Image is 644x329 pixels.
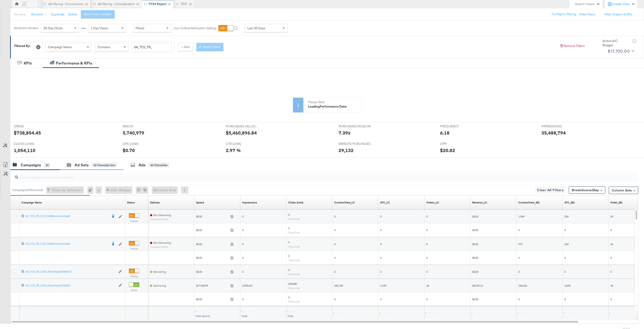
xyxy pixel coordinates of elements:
[518,215,524,218] span: 1,349
[22,3,26,7] div: KK
[288,287,300,289] sub: Clicks (Link)
[334,201,355,204] a: ContentView_LC
[242,215,244,218] span: 0
[196,242,229,246] span: $0.00
[537,187,563,193] span: Clear All Filters
[12,188,43,192] div: Campaigns ( 0 Selected)
[180,2,187,6] div: TEST
[28,10,52,19] button: Rename
[380,228,382,232] span: 0
[564,256,566,259] span: 0
[153,284,166,287] span: Delivering
[144,3,147,5] div: Drag to reorder tab
[242,256,244,259] span: 0
[91,26,108,30] span: 1 Day Views
[288,282,297,285] span: 255,080
[426,242,428,246] span: 0
[592,188,599,192] b: Day
[153,241,171,244] span: Not Delivering
[149,2,166,6] div: FY24 Report
[426,256,428,259] span: 0
[196,201,204,204] a: The total amount spent to date.
[149,163,169,167] div: All Filtered Ads
[288,245,300,248] sub: Clicks (Link)
[426,284,429,287] span: 28
[196,201,204,204] div: Spend
[242,201,257,204] div: Impressions
[426,215,428,218] span: 0
[288,273,300,276] sub: Clicks (Link)
[26,284,116,287] div: SA_TCS_FB_CON_AdvantageDABAVC
[288,217,300,220] sub: Clicks (Link)
[127,201,135,204] div: Status
[44,163,50,167] div: 52
[153,270,166,273] span: Delivering
[287,314,293,318] span: Total
[288,226,290,230] span: 0
[472,256,478,259] span: $0.00
[196,297,229,301] span: $0.00
[564,270,566,273] span: 0
[87,186,96,194] div: 0
[334,284,343,287] span: 240,130
[26,284,116,288] a: SA_TCS_FB_CON_AdvantageDABAVC
[196,284,229,287] span: $17,920.99
[380,297,382,301] span: 0
[472,297,478,301] span: $0.00
[610,242,613,246] span: 66
[535,186,565,194] button: Clear All Filters
[564,297,566,301] span: 0
[518,297,520,301] span: 0
[518,256,520,259] span: 0
[14,13,26,16] div: This View:
[564,201,575,204] a: ATC_281
[288,241,290,244] span: 0
[472,242,478,246] span: $0.00
[129,289,139,292] label: Active
[426,201,439,204] a: Orders_LC
[92,163,117,167] div: All Filtered Ad Sets
[472,228,478,232] span: $0.00
[44,3,46,5] div: Drag to reorder tab
[51,12,64,17] button: Duplicate
[380,256,382,259] span: 0
[288,213,290,216] span: 0
[472,201,487,204] a: Revenue_LC
[288,300,300,303] sub: Clicks (Link)
[14,44,30,48] div: Filtered By:
[150,246,171,248] sub: Campaign Paused
[132,43,172,51] input: Enter a search term
[288,231,300,234] sub: Clicks (Link)
[610,201,623,204] a: Order_281
[129,220,139,223] label: Paused
[196,270,229,273] span: $0.00
[139,162,145,168] div: Ads
[195,314,210,318] span: Total Spend
[579,12,595,17] button: Hide Filters
[196,228,229,232] span: $0.00
[564,284,570,287] span: 2,658
[564,242,569,246] span: 234
[242,228,244,232] span: 0
[380,201,390,204] div: ATC_LC
[129,275,139,278] label: Paused
[288,201,303,204] div: Clicks (Link)
[548,10,579,18] button: Configure Pacing
[380,270,382,273] span: 0
[75,162,89,168] div: Ad Sets
[24,61,32,66] div: KPIs
[127,201,135,204] a: Shows the current state of your Ad Campaign.
[93,3,96,5] div: Drag to reorder tab
[242,284,253,287] span: 3,955,691
[56,61,92,66] div: Performance & KPIs
[426,297,428,301] span: 0
[518,201,540,204] div: ContentView_281
[26,214,108,219] a: SA_TCS_FB_CNV_DABAIncrementalB
[176,3,178,5] div: Drag to reorder tab
[288,259,300,261] sub: Clicks (Link)
[334,270,336,273] span: 0
[426,270,428,273] span: 0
